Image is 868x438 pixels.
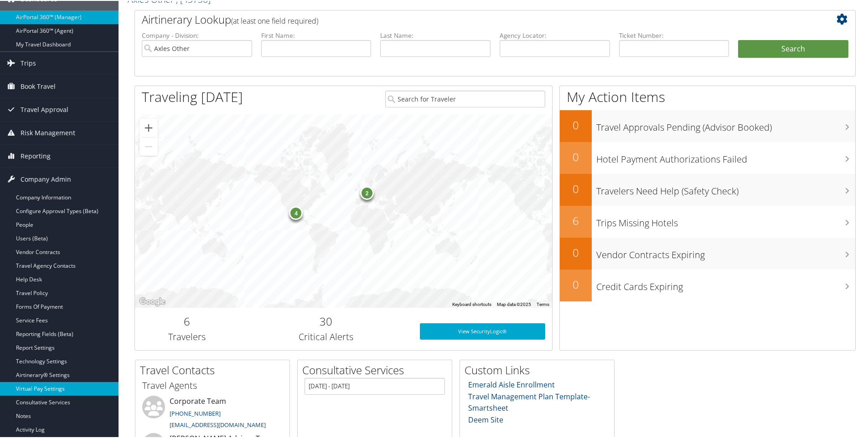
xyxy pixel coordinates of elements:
span: Trips [21,51,36,74]
input: Search for Traveler [385,90,545,107]
div: 2 [360,185,374,199]
span: Reporting [21,144,51,167]
h3: Travelers [142,330,232,342]
button: Zoom out [139,137,158,155]
h2: 0 [560,276,592,291]
span: Company Admin [21,167,71,190]
li: Corporate Team [138,395,287,432]
a: 0Credit Cards Expiring [560,269,855,300]
h2: 6 [560,212,592,228]
a: [EMAIL_ADDRESS][DOMAIN_NAME] [170,420,266,428]
h3: Trips Missing Hotels [596,211,855,229]
h3: Credit Cards Expiring [596,275,855,292]
a: Deem Site [468,414,503,424]
span: Travel Approval [21,97,68,120]
h2: 0 [560,148,592,164]
a: 0Travel Approvals Pending (Advisor Booked) [560,109,855,141]
a: [PHONE_NUMBER] [170,408,221,417]
span: (at least one field required) [231,15,318,25]
label: First Name: [261,30,372,39]
a: 6Trips Missing Hotels [560,205,855,237]
a: Terms (opens in new tab) [537,301,549,306]
span: Map data ©2025 [497,301,531,306]
img: Google [137,295,167,307]
a: View SecurityLogic® [420,322,545,339]
span: Risk Management [21,121,75,143]
a: 0Hotel Payment Authorizations Failed [560,141,855,173]
h2: Custom Links [465,362,614,377]
button: Zoom in [139,118,158,136]
h2: 6 [142,313,232,328]
button: Search [738,39,848,57]
h2: Travel Contacts [140,362,289,377]
h1: Traveling [DATE] [142,87,243,106]
a: 0Travelers Need Help (Safety Check) [560,173,855,205]
label: Agency Locator: [500,30,610,39]
h2: 30 [246,313,406,328]
label: Last Name: [380,30,491,39]
h3: Vendor Contracts Expiring [596,243,855,260]
button: Keyboard shortcuts [452,300,491,307]
a: 0Vendor Contracts Expiring [560,237,855,269]
a: Emerald Aisle Enrollment [468,379,555,389]
h3: Travel Approvals Pending (Advisor Booked) [596,116,855,133]
h2: Consultative Services [302,362,452,377]
div: 4 [289,205,303,219]
a: Travel Management Plan Template- Smartsheet [468,391,590,413]
h2: 0 [560,117,592,132]
label: Ticket Number: [619,30,729,39]
h3: Hotel Payment Authorizations Failed [596,148,855,165]
span: Book Travel [21,74,56,97]
h3: Travel Agents [142,378,283,391]
h2: 0 [560,180,592,196]
h3: Critical Alerts [246,330,406,342]
a: Open this area in Google Maps (opens a new window) [137,295,167,307]
h3: Travelers Need Help (Safety Check) [596,179,855,197]
h2: Airtinerary Lookup [142,11,788,26]
h2: 0 [560,244,592,260]
h1: My Action Items [560,87,855,106]
label: Company - Division: [142,30,252,39]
